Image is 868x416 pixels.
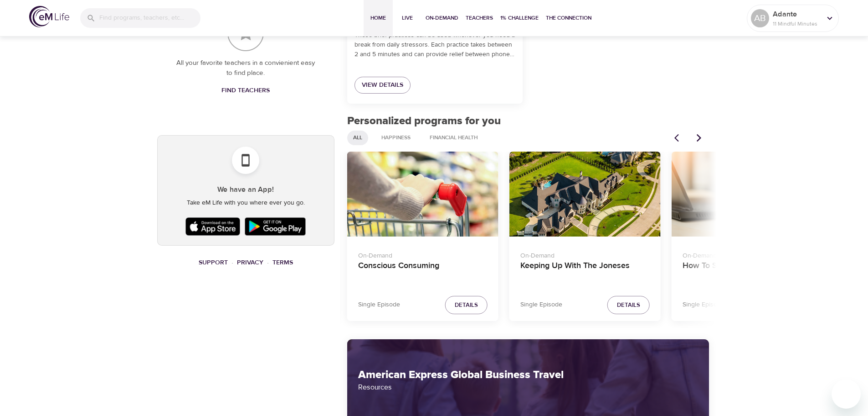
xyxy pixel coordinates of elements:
[426,13,458,23] span: On-Demand
[267,257,269,269] li: ·
[157,257,334,269] nav: breadcrumb
[358,261,488,283] h4: Conscious Consuming
[165,198,327,208] p: Take eM Life with you where ever you go.
[500,13,539,23] span: 1% Challenge
[396,13,418,23] span: Live
[617,300,640,311] span: Details
[354,31,515,59] p: These brief practices can be used whenever you need a break from daily stressors. Each practice t...
[242,215,308,238] img: Google Play Store
[237,258,263,267] a: Privacy
[424,131,483,145] div: Financial Health
[358,300,400,310] p: Single Episode
[221,85,270,96] span: Find Teachers
[175,58,316,79] p: All your favorite teachers in a convienient easy to find place.
[546,13,591,23] span: The Connection
[669,128,689,148] button: Previous items
[424,134,483,142] span: Financial Health
[445,296,488,315] button: Details
[466,13,493,23] span: Teachers
[689,128,709,148] button: Next items
[231,257,233,269] li: ·
[683,261,812,283] h4: How To Stop Financially Stressing
[348,134,368,142] span: All
[509,152,661,237] button: Keeping Up With The Joneses
[520,247,650,261] p: On-Demand
[358,369,699,382] h2: American Express Global Business Travel
[607,296,650,315] button: Details
[347,115,709,128] h2: Personalized programs for you
[832,379,861,409] iframe: Button to launch messaging window
[362,79,403,91] span: View Details
[520,261,650,283] h4: Keeping Up With The Joneses
[751,9,769,27] div: AB
[165,185,327,195] h5: We have an App!
[354,77,411,94] a: View Details
[672,152,823,237] button: How To Stop Financially Stressing
[375,131,416,145] div: Happiness
[358,382,699,393] p: Resources
[376,134,416,142] span: Happiness
[218,82,273,99] a: Find Teachers
[683,300,724,310] p: Single Episode
[455,300,478,311] span: Details
[358,247,488,261] p: On-Demand
[347,131,368,145] div: All
[683,247,812,261] p: On-Demand
[347,152,498,237] button: Conscious Consuming
[29,6,69,27] img: logo
[773,20,821,28] p: 11 Mindful Minutes
[199,258,228,267] a: Support
[272,258,293,267] a: Terms
[520,300,562,310] p: Single Episode
[99,8,200,28] input: Find programs, teachers, etc...
[367,13,389,23] span: Home
[183,215,242,238] img: Apple App Store
[773,9,821,20] p: Adante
